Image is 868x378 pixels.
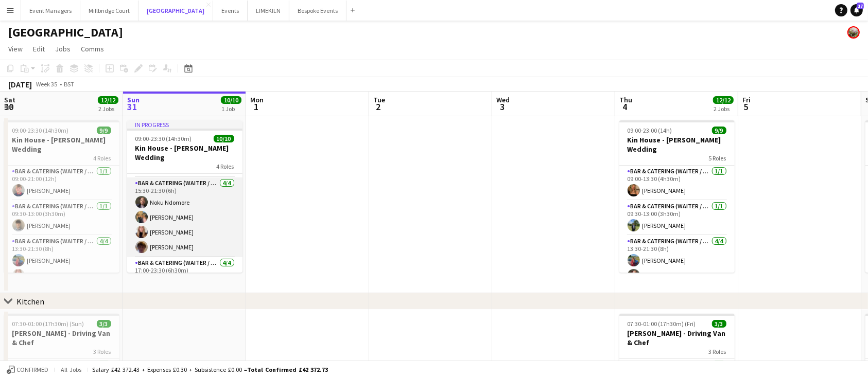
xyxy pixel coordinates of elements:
[619,166,735,201] app-card-role: Bar & Catering (Waiter / waitress)1/109:00-13:30 (4h30m)[PERSON_NAME]
[4,329,119,347] h3: [PERSON_NAME] - Driving Van & Chef
[34,80,60,88] span: Week 35
[850,4,863,16] a: 17
[94,348,111,355] span: 3 Roles
[847,26,860,39] app-user-avatar: Staffing Manager
[97,127,111,134] span: 9/9
[138,1,213,21] button: [GEOGRAPHIC_DATA]
[213,1,248,21] button: Events
[8,44,23,53] span: View
[81,44,104,53] span: Comms
[214,135,234,142] span: 10/10
[857,3,864,9] span: 17
[59,366,83,373] span: All jobs
[618,101,632,113] span: 4
[33,44,45,53] span: Edit
[496,95,510,104] span: Wed
[619,135,735,154] h3: Kin House - [PERSON_NAME] Wedding
[127,257,242,340] app-card-role: Bar & Catering (Waiter / waitress)4/417:00-23:30 (6h30m)
[135,135,192,142] span: 09:00-23:30 (14h30m)
[372,101,385,113] span: 2
[4,201,119,236] app-card-role: Bar & Catering (Waiter / waitress)1/109:30-13:00 (3h30m)[PERSON_NAME]
[127,143,242,162] h3: Kin House - [PERSON_NAME] Wedding
[21,1,80,21] button: Event Managers
[742,95,751,104] span: Fri
[712,127,726,134] span: 9/9
[619,201,735,236] app-card-role: Bar & Catering (Waiter / waitress)1/109:30-13:00 (3h30m)[PERSON_NAME]
[4,135,119,154] h3: Kin House - [PERSON_NAME] Wedding
[5,364,50,375] button: Confirmed
[51,42,75,56] a: Jobs
[127,120,242,129] div: In progress
[221,105,241,113] div: 1 Job
[495,101,510,113] span: 3
[3,101,15,113] span: 30
[619,95,632,104] span: Thu
[249,101,264,113] span: 1
[628,127,672,134] span: 09:00-23:00 (14h)
[77,42,108,56] a: Comms
[4,120,119,273] app-job-card: 09:00-23:30 (14h30m)9/9Kin House - [PERSON_NAME] Wedding4 RolesBar & Catering (Waiter / waitress)...
[619,236,735,315] app-card-role: Bar & Catering (Waiter / waitress)4/413:30-21:30 (8h)[PERSON_NAME]Noku Ndomore
[4,166,119,201] app-card-role: Bar & Catering (Waiter / waitress)1/109:00-21:00 (12h)[PERSON_NAME]
[247,366,328,373] span: Total Confirmed £42 372.73
[712,320,726,328] span: 3/3
[8,79,32,89] div: [DATE]
[713,96,734,104] span: 12/12
[248,1,289,21] button: LIMEKILN
[709,154,726,162] span: 5 Roles
[98,105,118,113] div: 2 Jobs
[97,320,111,328] span: 3/3
[217,163,234,170] span: 4 Roles
[12,320,84,328] span: 07:30-01:00 (17h30m) (Sun)
[4,42,27,56] a: View
[741,101,751,113] span: 5
[373,95,385,104] span: Tue
[221,96,241,104] span: 10/10
[289,1,346,21] button: Bespoke Events
[80,1,138,21] button: Millbridge Court
[619,120,735,273] app-job-card: 09:00-23:00 (14h)9/9Kin House - [PERSON_NAME] Wedding5 RolesBar & Catering (Waiter / waitress)1/1...
[92,366,328,373] div: Salary £42 372.43 + Expenses £0.30 + Subsistence £0.00 =
[12,127,69,134] span: 09:00-23:30 (14h30m)
[714,105,733,113] div: 2 Jobs
[126,101,140,113] span: 31
[29,42,49,56] a: Edit
[4,95,15,104] span: Sat
[619,329,735,347] h3: [PERSON_NAME] - Driving Van & Chef
[8,25,123,40] h1: [GEOGRAPHIC_DATA]
[98,96,118,104] span: 12/12
[628,320,696,328] span: 07:30-01:00 (17h30m) (Fri)
[127,177,242,257] app-card-role: Bar & Catering (Waiter / waitress)4/415:30-21:30 (6h)Noku Ndomore[PERSON_NAME][PERSON_NAME][PERSO...
[16,296,44,307] div: Kitchen
[127,95,140,104] span: Sun
[709,348,726,355] span: 3 Roles
[4,236,119,315] app-card-role: Bar & Catering (Waiter / waitress)4/413:30-21:30 (8h)[PERSON_NAME][PERSON_NAME]
[16,366,48,373] span: Confirmed
[64,80,74,88] div: BST
[250,95,264,104] span: Mon
[94,154,111,162] span: 4 Roles
[127,120,242,273] app-job-card: In progress09:00-23:30 (14h30m)10/10Kin House - [PERSON_NAME] Wedding4 Roles09:00-20:00 (11h)[PER...
[55,44,71,53] span: Jobs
